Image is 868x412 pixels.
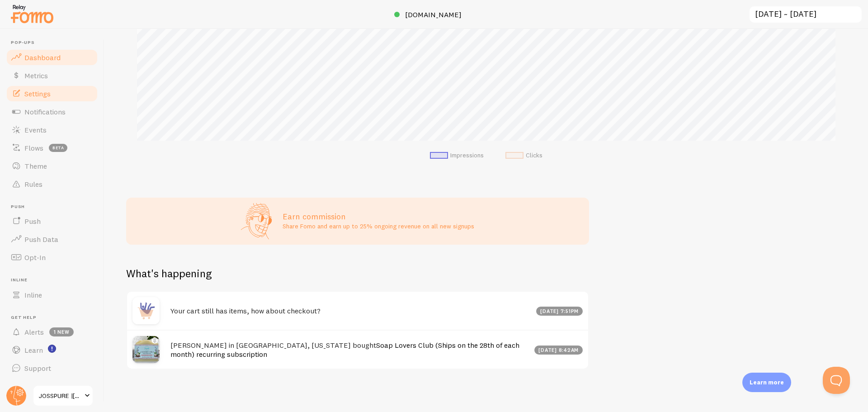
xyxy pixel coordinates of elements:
a: Metrics [5,66,99,85]
span: Inline [24,290,42,299]
span: beta [49,144,67,152]
h4: [PERSON_NAME] in [GEOGRAPHIC_DATA], [US_STATE] bought [170,341,529,359]
a: Push Data [5,230,99,248]
a: Push [5,212,99,230]
span: Pop-ups [11,40,99,46]
a: Learn [5,341,99,359]
span: Opt-In [24,253,46,262]
div: [DATE] 7:51pm [536,307,583,316]
span: Alerts [24,327,44,336]
span: Get Help [11,315,99,321]
a: Notifications [5,103,99,121]
span: Metrics [24,71,48,80]
span: Theme [24,161,47,170]
a: Alerts 1 new [5,323,99,341]
p: Share Fomo and earn up to 25% ongoing revenue on all new signups [283,222,474,231]
a: Theme [5,157,99,175]
a: Soap Lovers Club (Ships on the 28th of each month) recurring subscription [170,341,519,359]
a: JOSSPURE |[PERSON_NAME] Butter Soap & Natural Body Care [33,385,94,407]
span: Inline [11,277,99,283]
span: Push Data [24,235,58,244]
a: Rules [5,175,99,193]
li: Impressions [430,152,484,160]
iframe: Help Scout Beacon - Open [823,367,850,394]
div: Learn more [742,373,791,392]
span: JOSSPURE |[PERSON_NAME] Butter Soap & Natural Body Care [39,390,82,401]
span: Events [24,125,47,134]
a: Flows beta [5,139,99,157]
h3: Earn commission [283,211,474,222]
a: Dashboard [5,48,99,66]
span: Flows [24,143,43,152]
a: Events [5,121,99,139]
span: Push [24,217,41,226]
span: Settings [24,89,51,98]
span: Support [24,364,51,373]
a: Opt-In [5,248,99,266]
svg: <p>Watch New Feature Tutorials!</p> [48,345,56,353]
p: Learn more [750,378,784,387]
div: [DATE] 8:42am [534,346,583,355]
h2: What's happening [126,266,212,280]
span: Dashboard [24,53,61,62]
img: fomo-relay-logo-orange.svg [9,2,55,25]
span: Learn [24,346,43,355]
span: Notifications [24,107,66,116]
h4: Your cart still has items, how about checkout? [170,306,531,316]
span: Rules [24,180,42,189]
a: Inline [5,286,99,304]
a: Settings [5,85,99,103]
a: Support [5,359,99,377]
span: 1 new [49,327,74,336]
li: Clicks [505,152,542,160]
span: Push [11,204,99,210]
